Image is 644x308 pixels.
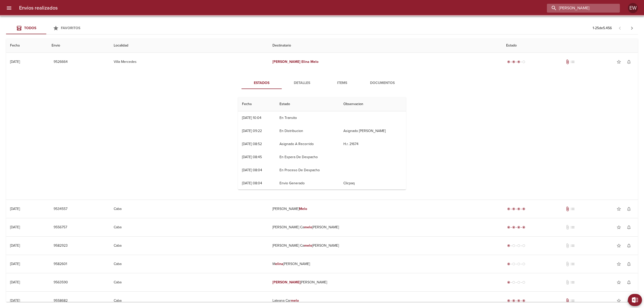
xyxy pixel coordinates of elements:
span: Tiene documentos adjuntos [565,59,570,64]
div: Entregado [506,225,526,230]
span: radio_button_checked [507,226,510,229]
th: Envio [48,38,110,53]
button: Agregar a favoritos [614,222,624,232]
span: No tiene documentos adjuntos [565,261,570,267]
td: Caba [110,200,269,218]
span: No tiene pedido asociado [570,280,575,285]
em: melo [304,243,312,248]
table: Tabla de seguimiento [238,97,406,190]
button: 9582923 [52,241,70,250]
th: Fecha [238,97,275,111]
button: Activar notificaciones [624,57,634,67]
span: No tiene pedido asociado [570,243,575,248]
td: En Proceso De Despacho [275,164,340,177]
span: radio_button_unchecked [517,244,520,247]
button: Activar notificaciones [624,204,634,214]
div: [DATE] 09:22 [242,129,262,133]
span: No tiene pedido asociado [570,298,575,303]
button: 9558682 [52,296,70,305]
td: Envio Generado [275,177,340,190]
td: Caba [110,255,269,273]
p: 1 - 25 de 5.456 [593,26,612,31]
button: Agregar a favoritos [614,259,624,269]
button: Agregar a favoritos [614,57,624,67]
span: radio_button_checked [512,207,515,210]
td: Caba [110,218,269,236]
span: Detalles [285,80,319,86]
span: radio_button_unchecked [512,262,515,266]
span: notifications_none [626,261,631,267]
span: star_border [616,59,621,64]
span: No tiene documentos adjuntos [565,225,570,230]
div: [DATE] 08:45 [242,155,262,159]
button: 9563590 [52,278,70,287]
button: Agregar a favoritos [614,204,624,214]
span: Tiene documentos adjuntos [565,298,570,303]
div: [DATE] 10:04 [242,116,261,120]
div: Abrir información de usuario [628,3,638,13]
span: radio_button_unchecked [512,244,515,247]
td: M [PERSON_NAME] [268,255,502,273]
button: Activar notificaciones [624,296,634,306]
td: En Transito [275,111,340,124]
em: Melo [299,207,307,211]
span: 9526664 [54,59,68,65]
th: Fecha [6,38,48,53]
td: En Distribucion [275,124,340,138]
td: [PERSON_NAME] [268,200,502,218]
span: 9558682 [54,298,68,304]
span: radio_button_unchecked [517,281,520,284]
button: Agregar a favoritos [614,296,624,306]
span: radio_button_checked [517,60,520,63]
span: star_border [616,298,621,303]
td: [PERSON_NAME] Ca [PERSON_NAME] [268,218,502,236]
span: radio_button_checked [507,207,510,210]
span: star_border [616,225,621,230]
span: radio_button_checked [512,226,515,229]
span: star_border [616,206,621,211]
span: Todos [24,26,36,30]
span: radio_button_checked [507,262,510,266]
span: 9563590 [54,279,68,286]
span: radio_button_unchecked [512,281,515,284]
span: radio_button_unchecked [517,262,520,266]
span: radio_button_checked [522,207,525,210]
span: radio_button_checked [507,244,510,247]
button: Exportar Excel [628,294,642,306]
div: [DATE] 08:04 [242,181,262,185]
span: star_border [616,280,621,285]
span: Tiene documentos adjuntos [565,206,570,211]
span: notifications_none [626,59,631,64]
button: menu [3,2,15,14]
span: radio_button_checked [517,226,520,229]
span: notifications_none [626,225,631,230]
td: Caba [110,273,269,291]
span: No tiene pedido asociado [570,59,575,64]
span: Pagina anterior [614,25,626,30]
span: notifications_none [626,206,631,211]
span: radio_button_unchecked [522,262,525,266]
span: radio_button_checked [517,299,520,302]
span: radio_button_checked [517,207,520,210]
div: [DATE] [10,262,20,266]
span: No tiene pedido asociado [570,261,575,267]
span: notifications_none [626,243,631,248]
td: [PERSON_NAME] Ca [PERSON_NAME] [268,237,502,255]
button: 9556757 [52,223,69,232]
div: [DATE] 08:52 [242,142,262,146]
div: Tabs Envios [6,22,87,34]
th: Destinatario [268,38,502,53]
em: Elina [301,60,309,64]
div: Tabs detalle de guia [242,77,403,89]
em: [PERSON_NAME] [272,280,300,284]
th: Estado [275,97,340,111]
div: [DATE] [10,280,20,284]
span: notifications_none [626,280,631,285]
em: elina [275,262,283,266]
div: [DATE] [10,207,20,211]
span: No tiene pedido asociado [570,206,575,211]
button: Activar notificaciones [624,241,634,251]
span: radio_button_checked [512,299,515,302]
div: [DATE] [10,60,20,64]
span: No tiene pedido asociado [570,225,575,230]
